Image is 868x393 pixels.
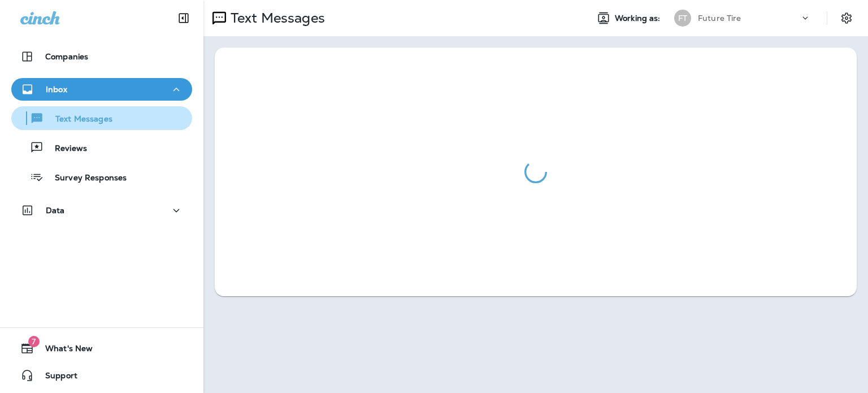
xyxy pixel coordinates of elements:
[168,7,199,29] button: Collapse Sidebar
[46,85,67,94] p: Inbox
[11,136,192,159] button: Reviews
[34,371,77,385] span: Support
[11,78,192,101] button: Inbox
[226,10,325,27] p: Text Messages
[44,114,112,125] p: Text Messages
[34,344,93,357] span: What's New
[674,10,691,27] div: FT
[11,45,192,68] button: Companies
[46,206,65,215] p: Data
[11,106,192,130] button: Text Messages
[698,14,741,23] p: Future Tire
[45,52,88,61] p: Companies
[11,337,192,360] button: 7What's New
[44,144,87,154] p: Reviews
[11,364,192,387] button: Support
[11,199,192,222] button: Data
[28,336,40,347] span: 7
[44,173,127,184] p: Survey Responses
[836,8,857,28] button: Settings
[615,14,663,23] span: Working as:
[11,165,192,189] button: Survey Responses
